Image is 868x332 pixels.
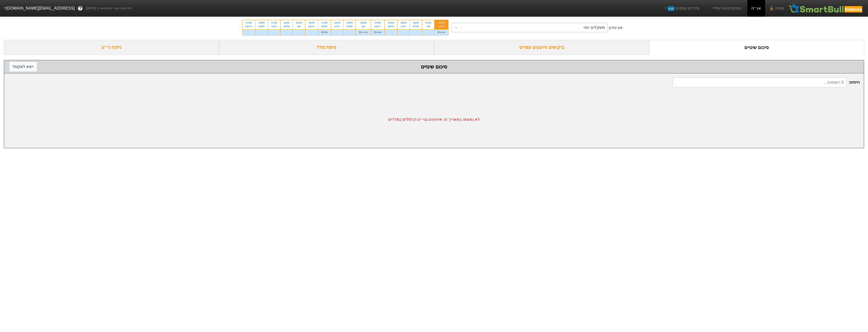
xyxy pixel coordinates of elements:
div: שלישי [413,25,419,28]
div: ניתוח ני״ע [4,40,219,55]
div: - [268,29,280,35]
div: 07/09 [374,21,381,25]
div: שלישי [346,25,353,28]
div: - [331,29,343,35]
div: - [293,29,305,35]
div: ₪33M [318,29,331,35]
div: - [397,29,409,35]
div: - [280,29,293,35]
div: 01/09 [425,21,431,25]
div: סיכום שינויים [9,63,859,70]
div: 10/09 [334,21,340,25]
div: - [243,29,255,35]
input: 0 רשומות... [673,78,846,87]
div: 14/09 [308,21,315,25]
img: SmartBull [788,3,864,13]
div: 16/09 [284,21,290,25]
div: - [305,29,318,35]
div: סיכום שינויים [649,40,864,55]
div: - [343,29,356,35]
div: שני [296,25,302,28]
div: ראשון [374,25,381,28]
div: - [385,29,397,35]
div: - [255,29,268,35]
div: ₪9.8M [371,29,384,35]
div: ניתוח מדד [219,40,434,55]
div: ראשון [438,25,445,28]
div: חמישי [258,25,265,28]
a: הסימולציות שלי [709,3,743,13]
div: רביעי [334,25,340,28]
div: שני [425,25,431,28]
div: 08/09 [359,21,368,25]
div: שלישי [284,25,290,28]
div: סוג עדכון [609,25,623,30]
button: ייצא לאקסל [9,62,37,72]
div: - [422,29,434,35]
div: ₪11.6M [356,29,371,35]
div: 03/09 [400,21,406,25]
div: 09/09 [346,21,353,25]
span: ? [79,5,82,12]
span: לפי נתוני סוף יום מתאריך [DATE] [86,6,132,11]
div: לא נמצאו בתאריך זה אירועים בני״ע הכלולים במדדים [4,91,864,148]
div: 21/09 [246,21,252,25]
div: משקלים יומי [583,25,605,31]
div: חמישי [388,25,394,28]
div: 18/09 [258,21,265,25]
div: 02/09 [413,21,419,25]
div: חמישי [321,25,328,28]
span: חדש [668,6,675,11]
div: שני [359,25,368,28]
div: 17/09 [271,21,277,25]
div: ביקושים והיצעים צפויים [434,40,649,55]
a: מדדים נוספיםחדש [661,3,701,13]
div: 11/09 [321,21,328,25]
div: רביעי [400,25,406,28]
div: ₪4.6M [435,29,448,35]
div: ראשון [246,25,252,28]
div: 04/09 [388,21,394,25]
span: חיפוש : [673,78,860,87]
div: רביעי [271,25,277,28]
div: ראשון [308,25,315,28]
div: 31/08 [438,21,445,25]
div: 15/09 [296,21,302,25]
div: - [410,29,422,35]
